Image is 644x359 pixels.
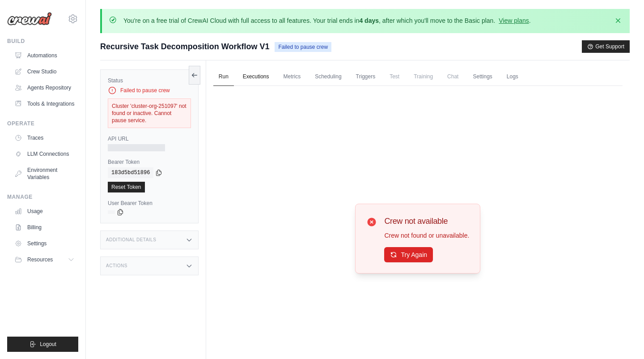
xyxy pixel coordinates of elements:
a: Environment Variables [11,163,78,184]
label: API URL [108,135,191,142]
p: Crew not found or unavailable. [384,231,469,240]
h3: Crew not available [384,215,469,227]
label: User Bearer Token [108,200,191,207]
span: Resources [27,256,53,263]
a: Triggers [351,68,381,86]
a: Agents Repository [11,81,78,95]
h3: Actions [106,263,127,269]
a: Tools & Integrations [11,97,78,111]
label: Bearer Token [108,158,191,166]
span: Training is not available until the deployment is complete [408,68,438,85]
div: Failed to pause crew [108,86,191,95]
strong: 4 days [359,17,379,24]
span: Failed to pause crew [275,42,331,52]
a: Automations [11,48,78,63]
a: LLM Connections [11,147,78,161]
span: Logout [40,341,56,348]
button: Logout [7,337,78,352]
a: Settings [467,68,497,86]
code: 183d5bd51896 [108,167,153,178]
div: Operate [7,120,78,127]
span: Test [384,68,405,85]
a: View plans [499,17,529,24]
a: Crew Studio [11,64,78,79]
button: Try Again [384,247,433,262]
a: Scheduling [309,68,347,86]
div: Build [7,38,78,45]
img: Logo [7,12,52,26]
a: Executions [237,68,275,86]
a: Reset Token [108,182,145,192]
span: Chat is not available until the deployment is complete [442,68,464,85]
label: Status [108,77,191,84]
a: Traces [11,131,78,145]
button: Resources [11,252,78,267]
div: Cluster 'cluster-org-251097' not found or inactive. Cannot pause service. [108,98,191,128]
a: Billing [11,220,78,235]
button: Get Support [582,40,630,53]
a: Usage [11,204,78,218]
span: Recursive Task Decomposition Workflow V1 [100,40,269,53]
h3: Additional Details [106,237,156,243]
p: You're on a free trial of CrewAI Cloud with full access to all features. Your trial ends in , aft... [123,16,531,25]
a: Logs [501,68,524,86]
a: Metrics [278,68,306,86]
a: Run [213,68,234,86]
div: Manage [7,193,78,201]
a: Settings [11,236,78,251]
